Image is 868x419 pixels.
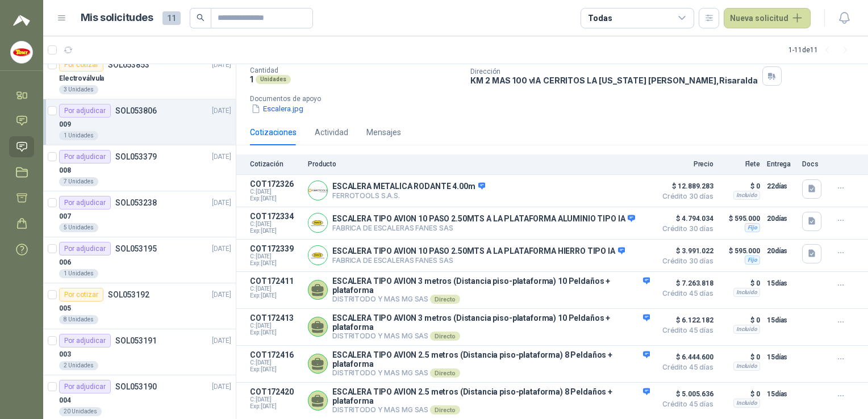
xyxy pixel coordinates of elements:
[767,387,795,401] p: 15 días
[43,53,236,99] a: Por cotizarSOL053853[DATE] Electroválvula3 Unidades
[657,244,713,258] span: $ 3.991.022
[332,332,650,341] p: DISTRITODO Y MAS MG SAS
[720,276,760,290] p: $ 0
[115,383,157,391] p: SOL053190
[59,196,111,209] div: Por adjudicar
[802,160,825,168] p: Docs
[59,257,71,268] p: 006
[657,193,713,200] span: Crédito 30 días
[720,160,760,168] p: Flete
[212,152,231,162] p: [DATE]
[43,237,236,283] a: Por adjudicarSOL053195[DATE] 0061 Unidades
[767,179,795,193] p: 22 días
[250,313,301,322] p: COT172413
[657,179,713,193] span: $ 12.889.283
[250,244,301,253] p: COT172339
[332,313,650,332] p: ESCALERA TIPO AVION 3 metros (Distancia piso-plataforma) 10 Peldaños + plataforma
[59,315,98,324] div: 8 Unidades
[657,313,713,327] span: $ 6.122.182
[59,395,71,406] p: 004
[250,260,301,267] span: Exp: [DATE]
[59,334,111,347] div: Por adjudicar
[59,177,98,186] div: 7 Unidades
[250,366,301,373] span: Exp: [DATE]
[332,276,650,295] p: ESCALERA TIPO AVION 3 metros (Distancia piso-plataforma) 10 Peldaños + plataforma
[315,126,348,139] div: Actividad
[43,283,236,329] a: Por cotizarSOL053192[DATE] 0058 Unidades
[256,75,291,84] div: Unidades
[59,303,71,314] p: 005
[745,223,760,232] div: Fijo
[250,350,301,359] p: COT172416
[212,60,231,70] p: [DATE]
[250,188,301,195] span: C: [DATE]
[366,126,401,139] div: Mensajes
[657,364,713,371] span: Crédito 45 días
[332,256,625,265] p: FABRICA DE ESCALERAS FANES SAS
[59,288,103,301] div: Por cotizar
[59,380,111,393] div: Por adjudicar
[332,387,650,405] p: ESCALERA TIPO AVION 2.5 metros (Distancia piso-plataforma) 8 Peldaños + plataforma
[43,191,236,237] a: Por adjudicarSOL053238[DATE] 0075 Unidades
[212,290,231,300] p: [DATE]
[332,246,625,257] p: ESCALERA TIPO AVION 10 PASO 2.50MTS A LA PLATAFORMA HIERRO TIPO IA
[733,325,760,334] div: Incluido
[250,322,301,329] span: C: [DATE]
[250,403,301,410] span: Exp: [DATE]
[108,61,149,69] p: SOL053853
[250,292,301,299] span: Exp: [DATE]
[59,349,71,360] p: 003
[115,107,157,115] p: SOL053806
[657,160,713,168] p: Precio
[720,313,760,327] p: $ 0
[115,199,157,207] p: SOL053238
[657,327,713,334] span: Crédito 45 días
[13,14,30,27] img: Logo peakr
[657,225,713,232] span: Crédito 30 días
[332,214,635,224] p: ESCALERA TIPO AVION 10 PASO 2.50MTS A LA PLATAFORMA ALUMINIO TIPO IA
[720,244,760,258] p: $ 595.000
[43,99,236,145] a: Por adjudicarSOL053806[DATE] 0091 Unidades
[59,119,71,130] p: 009
[250,66,461,74] p: Cantidad
[733,191,760,200] div: Incluido
[720,179,760,193] p: $ 0
[250,359,301,366] span: C: [DATE]
[115,153,157,161] p: SOL053379
[720,212,760,225] p: $ 595.000
[250,329,301,336] span: Exp: [DATE]
[767,313,795,327] p: 15 días
[59,104,111,118] div: Por adjudicar
[43,329,236,375] a: Por adjudicarSOL053191[DATE] 0032 Unidades
[308,181,327,200] img: Company Logo
[788,41,854,59] div: 1 - 11 de 11
[250,228,301,234] span: Exp: [DATE]
[59,407,102,416] div: 20 Unidades
[115,337,157,345] p: SOL053191
[733,362,760,371] div: Incluido
[59,131,98,140] div: 1 Unidades
[43,145,236,191] a: Por adjudicarSOL053379[DATE] 0087 Unidades
[767,350,795,364] p: 15 días
[162,11,181,25] span: 11
[212,382,231,392] p: [DATE]
[657,258,713,265] span: Crédito 30 días
[250,95,863,103] p: Documentos de apoyo
[332,182,485,192] p: ESCALERA METALICA RODANTE 4.00m
[59,165,71,176] p: 008
[250,195,301,202] span: Exp: [DATE]
[657,350,713,364] span: $ 6.444.600
[430,405,460,414] div: Directo
[588,12,612,24] div: Todas
[59,223,98,232] div: 5 Unidades
[250,396,301,403] span: C: [DATE]
[11,41,32,63] img: Company Logo
[430,368,460,378] div: Directo
[250,74,253,84] p: 1
[657,290,713,297] span: Crédito 45 días
[250,103,304,115] button: Escalera.jpg
[767,244,795,258] p: 20 días
[332,295,650,304] p: DISTRITODO Y MAS MG SAS
[657,276,713,290] span: $ 7.263.818
[250,179,301,188] p: COT172326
